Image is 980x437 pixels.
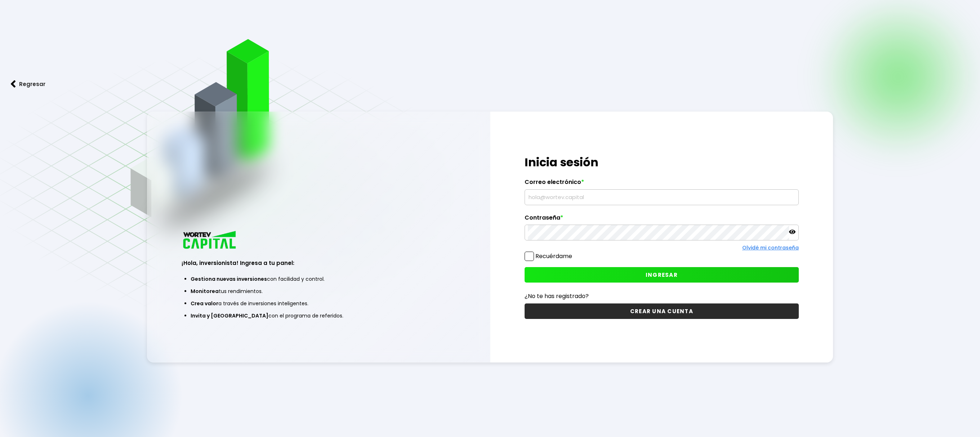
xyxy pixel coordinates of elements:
[191,300,218,307] span: Crea valor
[525,303,799,319] button: CREAR UNA CUENTA
[525,179,799,189] label: Correo electrónico
[191,275,267,283] span: Gestiona nuevas inversiones
[646,271,678,279] span: INGRESAR
[191,312,268,319] span: Invita y [GEOGRAPHIC_DATA]
[182,230,239,251] img: logo_wortev_capital
[11,80,16,88] img: flecha izquierda
[535,252,572,260] label: Recuérdame
[191,310,447,322] li: con el programa de referidos.
[191,288,219,295] span: Monitorea
[742,244,799,251] a: Olvidé mi contraseña
[525,214,799,225] label: Contraseña
[525,267,799,283] button: INGRESAR
[525,154,799,171] h1: Inicia sesión
[525,292,799,319] a: ¿No te has registrado?CREAR UNA CUENTA
[525,292,799,301] p: ¿No te has registrado?
[191,273,447,285] li: con facilidad y control.
[528,190,796,205] input: hola@wortev.capital
[191,285,447,297] li: tus rendimientos.
[182,259,456,267] h3: ¡Hola, inversionista! Ingresa a tu panel:
[191,297,447,310] li: a través de inversiones inteligentes.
